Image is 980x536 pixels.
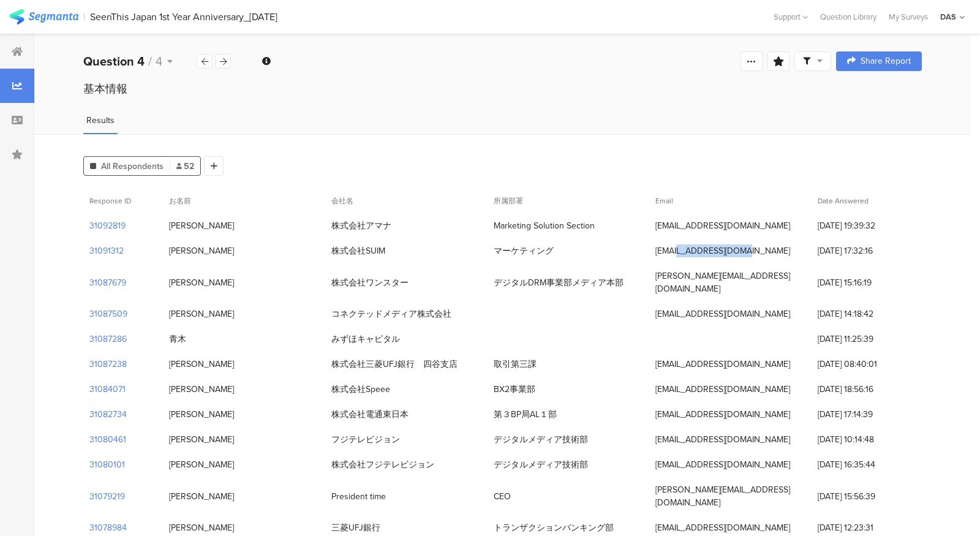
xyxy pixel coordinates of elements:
[169,408,234,421] div: [PERSON_NAME]
[655,195,673,206] span: Email
[494,195,523,206] span: 所属部署
[818,244,916,257] span: [DATE] 17:32:16
[818,333,916,345] span: [DATE] 11:25:39
[169,244,234,257] div: [PERSON_NAME]
[169,333,186,345] div: 青木
[655,458,790,471] div: [EMAIL_ADDRESS][DOMAIN_NAME]
[940,11,956,23] div: DAS
[494,244,554,257] div: マーケティング
[86,114,115,127] span: Results
[814,11,883,23] a: Question Library
[655,358,790,371] div: [EMAIL_ADDRESS][DOMAIN_NAME]
[331,458,434,471] div: 株式会社フジテレビジョン
[818,383,916,396] span: [DATE] 18:56:16
[331,433,400,446] div: フジテレビジョン
[818,458,916,471] span: [DATE] 16:35:44
[89,490,125,503] section: 31079219
[169,383,234,396] div: [PERSON_NAME]
[494,521,614,534] div: トランザクションバンキング部
[818,219,916,232] span: [DATE] 19:39:32
[861,57,911,66] span: Share Report
[818,408,916,421] span: [DATE] 17:14:39
[101,160,164,173] span: All Respondents
[89,358,127,371] section: 31087238
[655,270,805,295] div: [PERSON_NAME][EMAIL_ADDRESS][DOMAIN_NAME]
[89,383,126,396] section: 31084071
[89,521,127,534] section: 31078984
[655,308,790,320] div: [EMAIL_ADDRESS][DOMAIN_NAME]
[89,195,131,206] span: Response ID
[655,433,790,446] div: [EMAIL_ADDRESS][DOMAIN_NAME]
[655,521,790,534] div: [EMAIL_ADDRESS][DOMAIN_NAME]
[89,308,127,320] section: 31087509
[83,52,145,70] b: Question 4
[331,521,380,534] div: 三菱UFJ銀行
[89,458,125,471] section: 31080101
[331,219,391,232] div: 株式会社アマナ
[331,490,386,503] div: President time
[494,383,535,396] div: BX2事業部
[176,160,194,173] span: 52
[169,308,234,320] div: [PERSON_NAME]
[169,358,234,371] div: [PERSON_NAME]
[818,308,916,320] span: [DATE] 14:18:42
[494,358,537,371] div: 取引第三課
[156,52,162,70] span: 4
[169,490,234,503] div: [PERSON_NAME]
[148,52,152,70] span: /
[818,521,916,534] span: [DATE] 12:23:31
[494,433,588,446] div: デジタルメディア技術部
[169,458,234,471] div: [PERSON_NAME]
[331,383,390,396] div: 株式会社Speee
[655,244,790,257] div: [EMAIL_ADDRESS][DOMAIN_NAME]
[331,333,400,345] div: みずほキャピタル
[494,219,595,232] div: Marketing Solution Section
[169,276,234,289] div: [PERSON_NAME]
[494,458,588,471] div: デジタルメディア技術部
[655,383,790,396] div: [EMAIL_ADDRESS][DOMAIN_NAME]
[331,358,458,371] div: 株式会社三菱UFJ銀行 四谷支店
[331,195,353,206] span: 会社名
[83,10,85,24] div: |
[883,11,934,23] a: My Surveys
[89,244,124,257] section: 31091312
[494,408,557,421] div: 第３BP局AL１部
[9,9,78,25] img: segmanta logo
[494,490,511,503] div: CEO
[331,408,409,421] div: 株式会社電通東日本
[774,7,808,26] div: Support
[169,433,234,446] div: [PERSON_NAME]
[89,219,126,232] section: 31092819
[169,219,234,232] div: [PERSON_NAME]
[655,408,790,421] div: [EMAIL_ADDRESS][DOMAIN_NAME]
[655,219,790,232] div: [EMAIL_ADDRESS][DOMAIN_NAME]
[89,408,127,421] section: 31082734
[169,195,191,206] span: お名前
[89,333,127,345] section: 31087286
[90,11,277,23] div: SeenThis Japan 1st Year Anniversary_[DATE]
[331,308,451,320] div: コネクテッドメディア株式会社
[818,433,916,446] span: [DATE] 10:14:48
[169,521,234,534] div: [PERSON_NAME]
[818,276,916,289] span: [DATE] 15:16:19
[89,276,126,289] section: 31087679
[494,276,624,289] div: デジタルDRM事業部メディア本部
[83,81,922,97] div: 基本情報
[89,433,126,446] section: 31080461
[655,483,805,509] div: [PERSON_NAME][EMAIL_ADDRESS][DOMAIN_NAME]
[818,490,916,503] span: [DATE] 15:56:39
[331,244,385,257] div: 株式会社SUIM
[818,195,869,206] span: Date Answered
[818,358,916,371] span: [DATE] 08:40:01
[331,276,409,289] div: 株式会社ワンスター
